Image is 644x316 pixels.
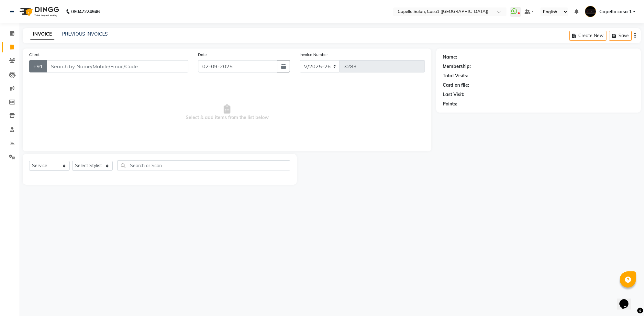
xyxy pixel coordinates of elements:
[569,31,606,41] button: Create New
[117,160,290,170] input: Search or Scan
[443,101,457,107] div: Points:
[300,52,328,58] label: Invoice Number
[443,54,457,60] div: Name:
[617,290,638,310] iframe: chat widget
[62,31,108,37] a: PREVIOUS INVOICES
[29,60,47,72] button: +91
[443,82,469,89] div: Card on file:
[609,31,632,41] button: Save
[443,63,471,70] div: Membership:
[29,80,425,145] span: Select & add items from the list below
[29,52,39,58] label: Client
[599,8,632,15] span: Capello casa 1
[71,3,100,21] b: 08047224946
[30,28,54,40] a: INVOICE
[443,72,468,79] div: Total Visits:
[443,91,464,98] div: Last Visit:
[198,52,207,58] label: Date
[585,6,596,17] img: Capello casa 1
[47,60,188,72] input: Search by Name/Mobile/Email/Code
[17,3,61,21] img: logo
